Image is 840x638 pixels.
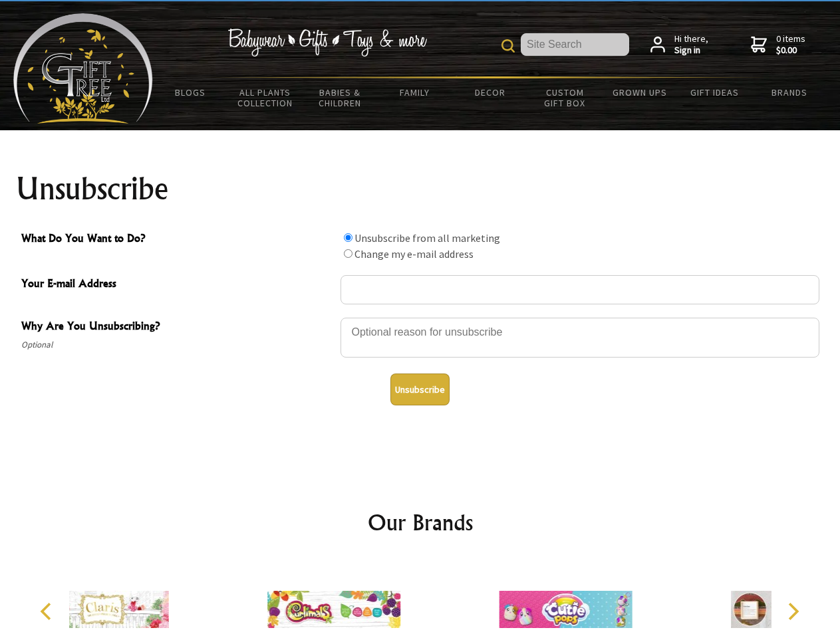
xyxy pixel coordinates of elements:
[228,78,303,117] a: All Plants Collection
[341,318,819,358] textarea: Why Are You Unsubscribing?
[501,39,515,53] img: product search
[674,45,708,56] strong: Sign in
[650,33,708,56] a: Hi there,Sign in
[153,78,228,106] a: BLOGS
[452,78,527,106] a: Decor
[778,597,807,626] button: Next
[21,275,334,294] span: Your E-mail Address
[13,13,153,124] img: Babyware - Gifts - Toys and more...
[341,275,819,304] input: Your E-mail Address
[303,78,378,117] a: Babies & Children
[21,337,334,353] span: Optional
[378,78,453,106] a: Family
[602,78,677,106] a: Grown Ups
[33,597,63,626] button: Previous
[354,231,500,245] label: Unsubscribe from all marketing
[677,78,752,106] a: Gift Ideas
[344,249,352,258] input: What Do You Want to Do?
[27,506,814,538] h2: Our Brands
[752,78,827,106] a: Brands
[344,233,352,242] input: What Do You Want to Do?
[527,78,603,117] a: Custom Gift Box
[21,230,334,249] span: What Do You Want to Do?
[776,33,805,56] span: 0 items
[776,45,805,56] strong: $0.00
[521,33,629,56] input: Site Search
[751,33,805,56] a: 0 items$0.00
[674,33,708,56] span: Hi there,
[354,247,474,261] label: Change my e-mail address
[21,318,334,337] span: Why Are You Unsubscribing?
[390,373,450,405] button: Unsubscribe
[227,29,427,56] img: Babywear - Gifts - Toys & more
[16,173,825,205] h1: Unsubscribe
